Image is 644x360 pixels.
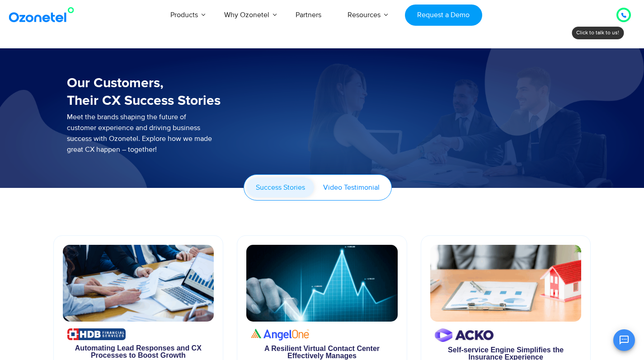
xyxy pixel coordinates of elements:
[314,178,389,197] a: Video Testimonial
[246,345,398,360] div: A Resilient Virtual Contact Center Effectively Manages
[323,183,380,192] span: Video Testimonial
[405,5,482,26] a: Request a Demo
[67,112,600,155] p: Meet the brands shaping the future of customer experience and driving business success with Ozone...
[247,178,314,197] a: Success Stories
[613,329,635,351] button: Open chat
[67,75,600,110] h3: Our Customers, Their CX Success Stories
[256,183,305,192] span: Success Stories
[63,345,214,359] div: Automating Lead Responses and CX Processes to Boost Growth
